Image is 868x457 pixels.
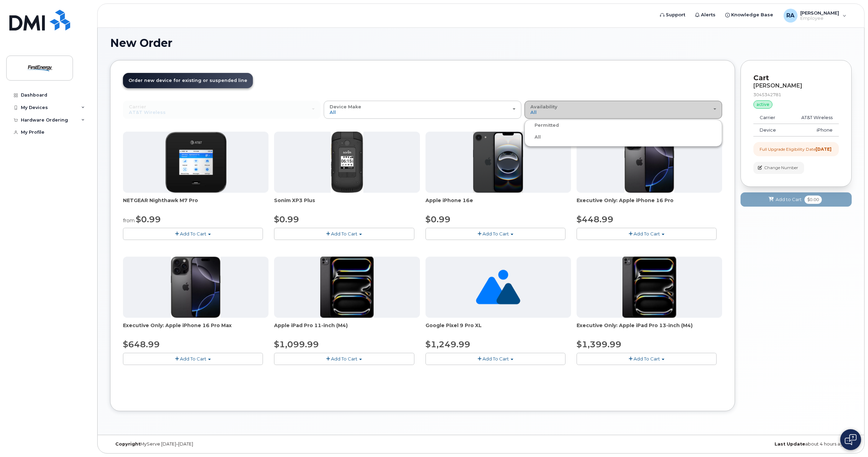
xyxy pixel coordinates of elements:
[753,162,804,174] button: Change Number
[701,11,716,18] span: Alerts
[123,228,263,240] button: Add To Cart
[655,8,690,22] a: Support
[123,217,135,224] small: from
[136,214,161,224] span: $0.99
[115,441,140,447] strong: Copyright
[731,11,773,18] span: Knowledge Base
[425,353,565,365] button: Add To Cart
[425,214,450,224] span: $0.99
[274,197,420,211] div: Sonim XP3 Plus
[331,356,357,362] span: Add To Cart
[123,339,160,349] span: $648.99
[622,257,676,318] img: ipad_pro_11_m4.png
[530,109,537,115] span: All
[776,196,802,203] span: Add to Cart
[425,228,565,240] button: Add To Cart
[753,100,772,109] div: active
[530,104,557,109] span: Availability
[804,196,822,204] span: $0.00
[123,197,268,211] div: NETGEAR Nighthawk M7 Pro
[845,434,857,445] img: Open chat
[165,132,226,193] img: Nighthawk.png
[110,441,357,447] div: MyServe [DATE]–[DATE]
[331,231,357,236] span: Add To Cart
[741,192,852,207] button: Add to Cart $0.00
[129,78,247,83] span: Order new device for existing or suspended line
[473,132,523,193] img: iphone16e.png
[787,111,839,124] td: AT&T Wireless
[274,214,299,224] span: $0.99
[764,165,798,171] span: Change Number
[482,356,509,362] span: Add To Cart
[425,197,571,211] div: Apple iPhone 16e
[123,353,263,365] button: Add To Cart
[320,257,374,318] img: ipad_pro_11_m4.png
[274,228,414,240] button: Add To Cart
[577,228,717,240] button: Add To Cart
[760,146,832,152] div: Full Upgrade Eligibility Date
[577,214,613,224] span: $448.99
[180,231,206,236] span: Add To Cart
[577,322,722,336] div: Executive Only: Apple iPad Pro 13-inch (M4)
[800,16,839,21] span: Employee
[604,441,852,447] div: about 4 hours ago
[816,147,832,152] strong: [DATE]
[775,441,805,447] strong: Last Update
[753,83,839,89] div: [PERSON_NAME]
[524,101,722,119] button: Availability All
[577,339,621,349] span: $1,399.99
[753,73,839,83] p: Cart
[786,11,794,20] span: RA
[274,353,414,365] button: Add To Cart
[274,339,319,349] span: $1,099.99
[634,231,660,236] span: Add To Cart
[123,322,268,336] div: Executive Only: Apple iPhone 16 Pro Max
[720,8,778,22] a: Knowledge Base
[180,356,206,362] span: Add To Cart
[779,9,851,23] div: Resetar, Andrew W
[753,124,787,136] td: Device
[482,231,509,236] span: Add To Cart
[800,10,839,16] span: [PERSON_NAME]
[625,132,674,193] img: iphone_16_pro.png
[526,133,541,141] label: All
[274,322,420,336] div: Apple iPad Pro 11-inch (M4)
[171,257,220,318] img: iphone_16_pro.png
[690,8,720,22] a: Alerts
[787,124,839,136] td: iPhone
[634,356,660,362] span: Add To Cart
[526,121,559,130] label: Permitted
[425,339,470,349] span: $1,249.99
[577,197,722,211] div: Executive Only: Apple iPhone 16 Pro
[476,257,520,318] img: no_image_found-2caef05468ed5679b831cfe6fc140e25e0c280774317ffc20a367ab7fd17291e.png
[577,353,717,365] button: Add To Cart
[330,109,336,115] span: All
[425,322,571,336] div: Google Pixel 9 Pro XL
[324,101,521,119] button: Device Make All
[330,104,361,109] span: Device Make
[666,11,685,18] span: Support
[753,92,839,98] div: 3045342781
[331,132,364,193] img: xp3plus.jpg
[110,37,852,49] h1: New Order
[753,111,787,124] td: Carrier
